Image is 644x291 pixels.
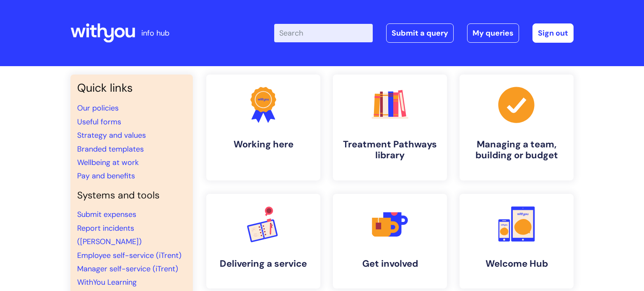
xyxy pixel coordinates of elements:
a: Delivering a service [206,194,320,288]
a: Get involved [333,194,447,288]
a: Treatment Pathways library [333,75,447,180]
h4: Welcome Hub [466,258,567,269]
h4: Managing a team, building or budget [466,139,567,161]
a: My queries [467,23,519,43]
a: Report incidents ([PERSON_NAME]) [77,223,142,247]
a: Submit expenses [77,209,136,219]
input: Search [274,24,373,42]
a: Pay and benefits [77,171,135,181]
a: Sign out [532,23,574,43]
div: | - [274,23,574,43]
a: Our policies [77,103,119,113]
a: Strategy and values [77,130,146,140]
a: Branded templates [77,144,144,154]
p: info hub [141,26,169,40]
h4: Systems and tools [77,190,186,201]
a: Submit a query [386,23,454,43]
a: WithYou Learning [77,277,137,287]
a: Managing a team, building or budget [460,75,574,180]
h4: Delivering a service [213,258,314,269]
h4: Working here [213,139,314,150]
a: Manager self-service (iTrent) [77,264,178,274]
a: Working here [206,75,320,180]
h3: Quick links [77,81,186,95]
a: Welcome Hub [460,194,574,288]
a: Employee self-service (iTrent) [77,250,182,260]
a: Wellbeing at work [77,157,139,167]
h4: Treatment Pathways library [340,139,440,161]
h4: Get involved [340,258,440,269]
a: Useful forms [77,117,121,127]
